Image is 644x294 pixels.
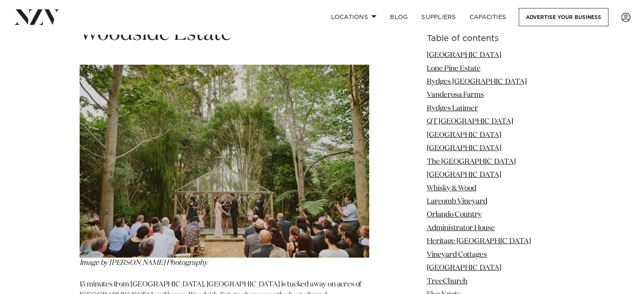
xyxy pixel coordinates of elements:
h1: Woodside Estate [80,21,369,48]
a: TreeChurch [427,278,467,285]
a: Larcomb Vineyard [427,198,487,205]
a: [GEOGRAPHIC_DATA] [427,171,501,179]
a: Rydges [GEOGRAPHIC_DATA] [427,78,527,85]
h6: Table of contents [427,34,565,43]
a: The [GEOGRAPHIC_DATA] [427,158,516,165]
img: nzv-logo.png [14,9,60,25]
a: Vanderosa Farms [427,91,484,99]
a: QT [GEOGRAPHIC_DATA] [427,118,513,125]
a: [GEOGRAPHIC_DATA] [427,52,501,59]
a: Advertise your business [519,8,608,26]
a: Whisky & Wood [427,184,476,192]
a: Heritage [GEOGRAPHIC_DATA] [427,238,531,245]
a: [GEOGRAPHIC_DATA] [427,145,501,152]
a: Administrator House [427,225,495,232]
a: SUPPLIERS [415,8,462,26]
a: Rydges Latimer [427,105,478,112]
a: Lone Pine Estate [427,65,481,72]
a: BLOG [383,8,415,26]
a: [GEOGRAPHIC_DATA] [427,132,501,139]
a: Vineyard Cottages [427,251,487,258]
a: Capacities [463,8,513,26]
a: [GEOGRAPHIC_DATA] [427,264,501,272]
em: Image by [PERSON_NAME] Photography [80,259,208,267]
a: Locations [324,8,383,26]
a: Orlando Country [427,211,482,218]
